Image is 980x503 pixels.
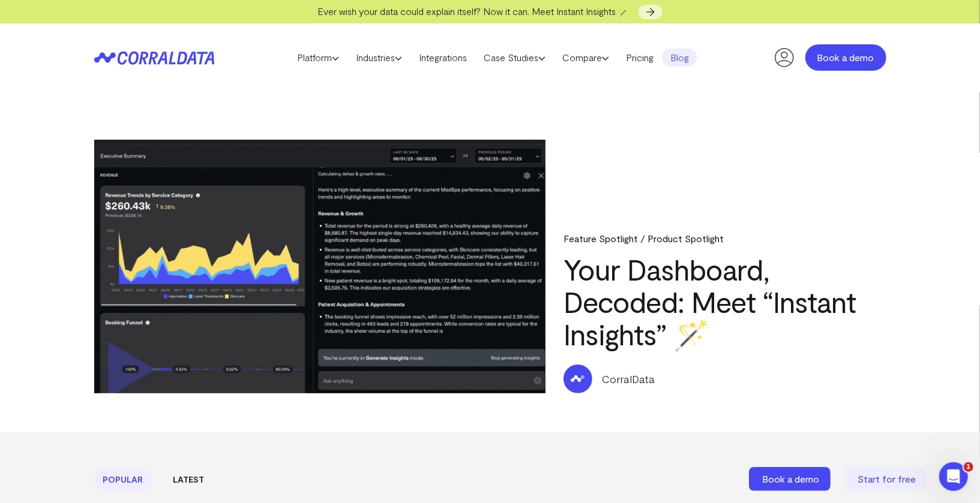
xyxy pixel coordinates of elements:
[564,233,886,244] div: Feature Spotlight / Product Spotlight
[164,468,214,491] a: Latest
[858,473,916,484] span: Start for free
[410,49,475,67] a: Integrations
[845,467,929,491] a: Start for free
[763,473,820,484] span: Book a demo
[475,49,554,67] a: Case Studies
[554,49,618,67] a: Compare
[805,44,886,71] a: Book a demo
[964,462,973,472] span: 1
[602,371,655,387] p: CorralData
[289,49,347,67] a: Platform
[347,49,410,67] a: Industries
[564,252,856,351] a: Your Dashboard, Decoded: Meet “Instant Insights” 🪄
[749,467,833,491] a: Book a demo
[662,49,697,67] a: Blog
[939,462,968,491] iframe: Intercom live chat
[94,468,152,491] a: Popular
[618,49,662,67] a: Pricing
[317,5,630,17] span: Ever wish your data could explain itself? Now it can. Meet Instant Insights 🪄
